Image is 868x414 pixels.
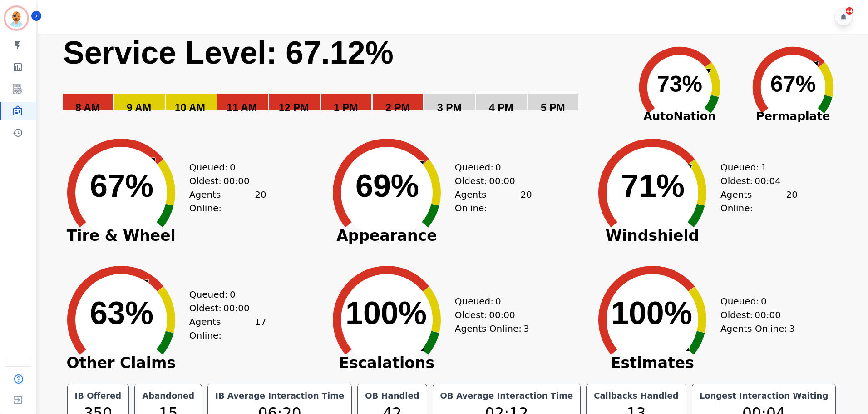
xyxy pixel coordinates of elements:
span: 1 [761,160,767,174]
div: Agents Online: [720,322,798,335]
div: Queued: [189,288,257,301]
span: AutoNation [623,108,736,125]
span: 3 [789,322,795,335]
div: Longest Interaction Waiting [698,389,830,402]
div: Queued: [455,160,523,174]
div: Oldest: [189,301,257,315]
div: Oldest: [455,308,523,322]
div: Oldest: [720,308,789,322]
div: Agents Online: [189,188,266,215]
span: Estimates [584,359,720,368]
span: 17 [255,315,266,342]
text: 11 AM [227,102,257,114]
text: 10 AM [175,102,205,114]
span: 0 [495,160,501,174]
div: Agents Online: [720,188,798,215]
div: IB Average Interaction Time [213,389,346,402]
div: Agents Online: [455,322,532,335]
span: 00:00 [755,308,781,322]
span: Windshield [584,231,720,240]
span: 0 [230,160,236,174]
div: Oldest: [455,174,523,188]
text: 8 AM [75,102,100,114]
span: Tire & Wheel [53,231,189,240]
text: 1 PM [334,102,358,114]
text: 2 PM [385,102,410,114]
text: 63% [90,295,153,331]
span: 00:04 [755,174,781,188]
text: 67% [770,71,816,97]
div: Abandoned [140,389,196,402]
span: 20 [786,188,797,215]
text: 100% [345,295,427,331]
div: OB Average Interaction Time [439,389,575,402]
span: Escalations [319,359,455,368]
span: Other Claims [53,359,189,368]
div: 44 [846,7,853,15]
div: Queued: [720,160,789,174]
span: 0 [230,288,236,301]
text: 69% [355,168,419,204]
text: 4 PM [489,102,513,114]
text: 5 PM [541,102,565,114]
div: Queued: [455,294,523,308]
div: Agents Online: [455,188,532,215]
text: 71% [621,168,685,204]
text: 3 PM [437,102,462,114]
span: Permaplate [736,108,850,125]
div: Queued: [189,160,257,174]
text: 100% [611,295,692,331]
div: Oldest: [189,174,257,188]
div: IB Offered [73,389,123,402]
span: 3 [523,322,529,335]
svg: Service Level: 0% [62,34,621,127]
span: Appearance [319,231,455,240]
div: Oldest: [720,174,789,188]
span: 0 [495,294,501,308]
text: Service Level: 67.12% [63,35,394,70]
div: OB Handled [363,389,421,402]
span: 00:00 [223,301,250,315]
div: Callbacks Handled [592,389,681,402]
span: 00:00 [489,174,515,188]
text: 12 PM [279,102,309,114]
text: 9 AM [127,102,151,114]
span: 20 [520,188,532,215]
text: 73% [657,71,702,97]
div: Agents Online: [189,315,266,342]
text: 67% [90,168,153,204]
div: Queued: [720,294,789,308]
span: 00:00 [223,174,250,188]
img: Bordered avatar [5,7,27,29]
span: 20 [255,188,266,215]
span: 0 [761,294,767,308]
span: 00:00 [489,308,515,322]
